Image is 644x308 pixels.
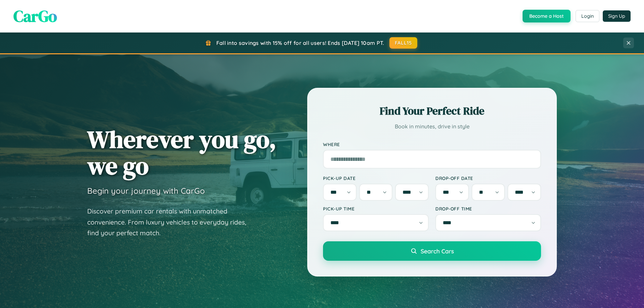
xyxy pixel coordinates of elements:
h1: Wherever you go, we go [87,126,276,179]
p: Discover premium car rentals with unmatched convenience. From luxury vehicles to everyday rides, ... [87,206,255,239]
p: Book in minutes, drive in style [323,122,541,131]
label: Pick-up Time [323,206,429,211]
span: Fall into savings with 15% off for all users! Ends [DATE] 10am PT. [216,40,384,46]
label: Pick-up Date [323,175,429,181]
button: FALL15 [389,37,418,49]
button: Sign Up [603,10,631,22]
span: Search Cars [421,247,454,255]
button: Login [576,10,599,22]
h3: Begin your journey with CarGo [87,186,205,196]
button: Become a Host [523,10,571,22]
span: CarGo [13,5,57,27]
label: Drop-off Time [435,206,541,211]
button: Search Cars [323,241,541,261]
h2: Find Your Perfect Ride [323,104,541,118]
label: Drop-off Date [435,175,541,181]
label: Where [323,141,541,147]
